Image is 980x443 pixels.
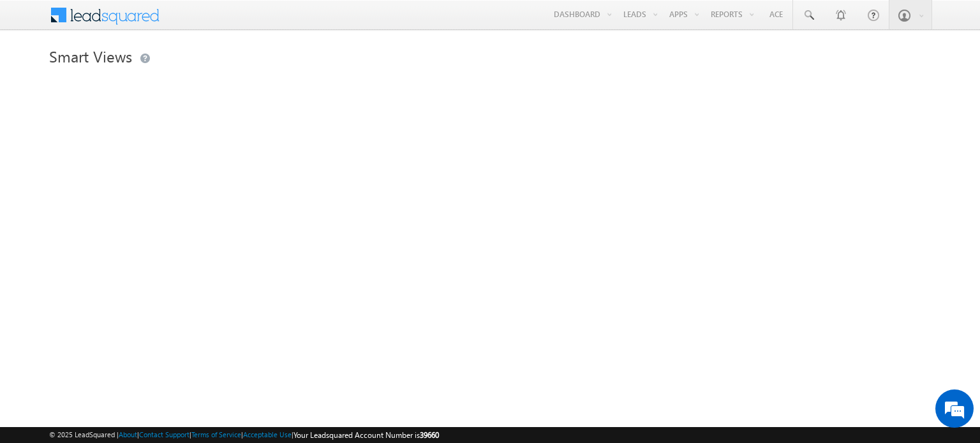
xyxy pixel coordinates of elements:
[420,430,439,440] span: 39660
[119,430,137,439] a: About
[191,430,241,439] a: Terms of Service
[49,46,132,66] span: Smart Views
[49,429,439,441] span: © 2025 LeadSquared | | | | |
[293,430,439,440] span: Your Leadsquared Account Number is
[139,430,189,439] a: Contact Support
[243,430,292,439] a: Acceptable Use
